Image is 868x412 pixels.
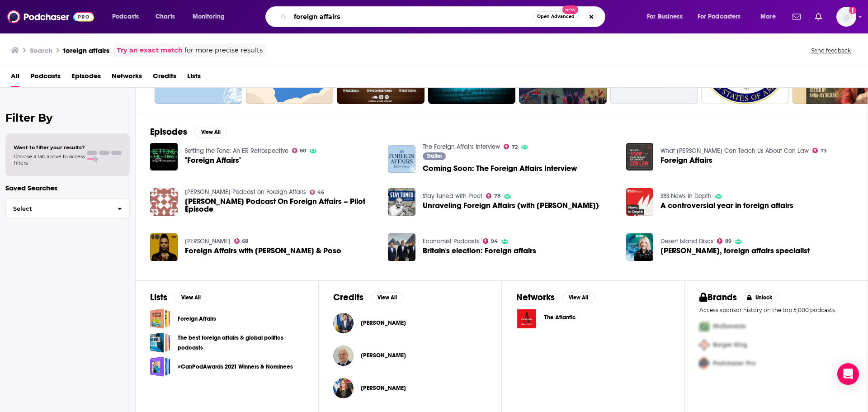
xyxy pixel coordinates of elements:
span: Open Advanced [537,14,575,19]
button: open menu [692,9,754,24]
h3: foreign affairs [63,46,109,55]
button: View All [194,127,227,137]
span: 89 [725,239,731,243]
img: Foreign Affairs with Candace & Poso [150,233,178,261]
button: Show profile menu [836,7,856,27]
a: Desert Island Discs [660,237,713,245]
a: #CanPodAwards 2021 Winners & Nominees [178,362,293,372]
a: 94 [483,238,498,244]
button: open menu [641,9,694,24]
span: Burger King [713,341,747,349]
a: 60 [292,148,307,153]
span: Want to filter your results? [14,144,85,151]
a: Try an exact match [117,45,183,56]
a: Fiona Hill, foreign affairs specialist [626,233,654,261]
span: 94 [491,239,498,243]
a: Economist Podcasts [423,237,479,245]
a: "Foreign Affairs" [150,143,178,170]
span: [PERSON_NAME], foreign affairs specialist [660,247,810,255]
a: Episodes [71,69,101,87]
span: Podcasts [112,10,139,23]
span: Coming Soon: The Foreign Affairs Interview [423,165,577,172]
img: Hopkins Podcast On Foreign Affairs – Pilot Episode [150,188,178,216]
a: Networks [112,69,142,87]
a: 89 [717,238,731,244]
h2: Brands [699,292,737,303]
a: 78 [486,193,500,199]
img: A controversial year in foreign affairs [626,188,654,216]
a: Foreign Affairs [626,143,654,170]
button: open menu [186,9,236,24]
button: Open AdvancedNew [533,11,579,22]
img: Dmytro Kuleba [333,313,354,333]
a: Podcasts [30,69,61,87]
a: Dmytro Kuleba [361,319,406,327]
span: 46 [317,190,324,194]
span: Charts [156,10,175,23]
button: Dana ErlichDana Erlich [333,374,487,403]
a: Dana Erlich [333,378,354,398]
img: Vladimir Chizhov [333,346,354,366]
span: Choose a tab above to access filters. [14,153,85,166]
a: Dana Erlich [361,384,406,392]
a: The Foreign Affairs Interview [423,143,500,151]
a: Foreign Affairs [660,156,712,164]
h2: Networks [516,292,555,303]
span: 78 [494,194,500,198]
button: Vladimir ChizhovVladimir Chizhov [333,341,487,370]
button: open menu [106,9,151,24]
span: Lists [187,69,201,87]
span: #CanPodAwards 2021 Winners & Nominees [150,356,170,377]
a: Foreign Affairs [178,314,216,324]
h2: Episodes [150,126,187,137]
button: Unlock [741,292,779,303]
a: 72 [504,144,518,149]
img: Britain's election: Foreign affairs [388,233,415,261]
input: Search podcasts, credits, & more... [290,9,533,24]
a: Candace Owens [185,237,231,245]
span: for more precise results [184,45,263,56]
button: Select [5,199,130,219]
span: New [562,5,579,14]
span: "Foreign Affairs" [185,156,241,164]
a: A controversial year in foreign affairs [660,202,793,209]
a: 46 [310,189,325,195]
a: ListsView All [150,292,207,303]
a: The best foreign affairs & global politics podcasts [150,332,170,353]
a: Foreign Affairs with Candace & Poso [185,247,341,255]
a: Credits [153,69,176,87]
a: EpisodesView All [150,126,227,137]
span: The Atlantic [544,314,576,321]
button: View All [562,292,594,303]
a: What Trump Can Teach Us About Con Law [660,147,809,155]
span: [PERSON_NAME] [361,352,406,359]
span: 73 [821,149,827,153]
span: Logged in as tfnewsroom [836,7,856,27]
img: The Atlantic logo [516,308,537,329]
a: Vladimir Chizhov [361,352,406,359]
span: For Podcasters [698,10,741,23]
span: Podchaser Pro [713,360,755,367]
h2: Filter By [5,111,130,124]
button: Dmytro KulebaDmytro Kuleba [333,308,487,337]
img: Second Pro Logo [696,336,713,354]
a: Charts [150,9,180,24]
a: Hopkins Podcast on Foreign Affairs [185,188,306,196]
a: All [11,69,19,87]
h2: Credits [333,292,363,303]
a: Hopkins Podcast On Foreign Affairs – Pilot Episode [185,198,377,213]
img: Podchaser - Follow, Share and Rate Podcasts [7,8,94,25]
a: 68 [234,238,249,244]
a: SBS News In Depth [660,192,712,200]
a: Unraveling Foreign Affairs (with Fareed Zakaria) [423,202,599,209]
a: Britain's election: Foreign affairs [423,247,536,255]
